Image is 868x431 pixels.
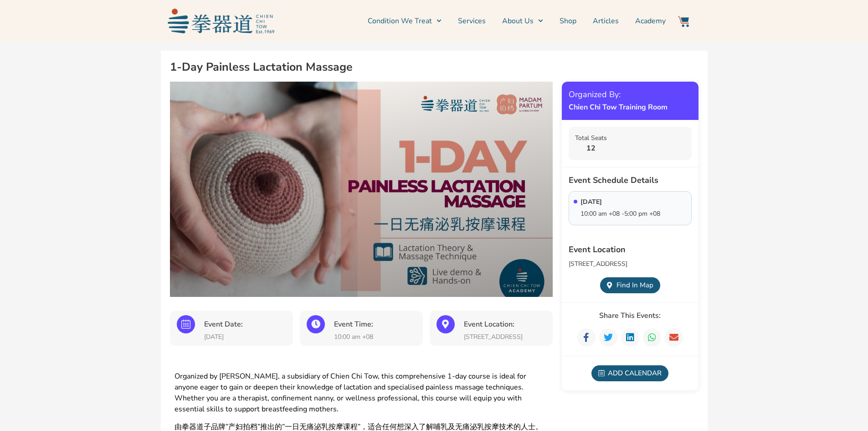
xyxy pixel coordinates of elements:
[593,10,619,32] a: Articles
[279,10,666,32] nav: Menu
[569,244,627,256] div: Event Location
[204,333,286,341] p: [DATE]
[635,10,666,32] a: Academy
[600,277,660,293] button: Find In Map
[502,10,543,32] a: About Us
[175,371,548,415] span: Organized by [PERSON_NAME], a subsidiary of Chien Chi Tow, this comprehensive 1-day course is ide...
[560,10,576,32] a: Shop
[569,88,668,101] div: Organized By:
[368,10,442,32] a: Condition We Treat
[580,210,660,218] p: 10:00 am +08 -5:00 pm +08
[591,365,668,381] div: Add Calendar
[334,333,416,341] p: 10:00 am +08
[575,143,607,154] strong: 12
[464,333,546,341] p: [STREET_ADDRESS]
[569,102,668,113] strong: Chien Chi Tow Training Room
[464,320,546,329] h3: Event Location:
[678,16,689,27] img: Website Icon-03
[458,10,486,32] a: Services
[204,320,286,329] h3: Event Date:
[334,320,416,329] h3: Event Time:
[569,260,627,268] p: [STREET_ADDRESS]
[170,60,699,75] h2: 1-Day Painless Lactation Massage
[599,312,661,319] span: Share This Events:
[580,198,602,206] p: [DATE]
[569,174,692,187] div: Event Schedule Details
[575,133,607,143] div: Total Seats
